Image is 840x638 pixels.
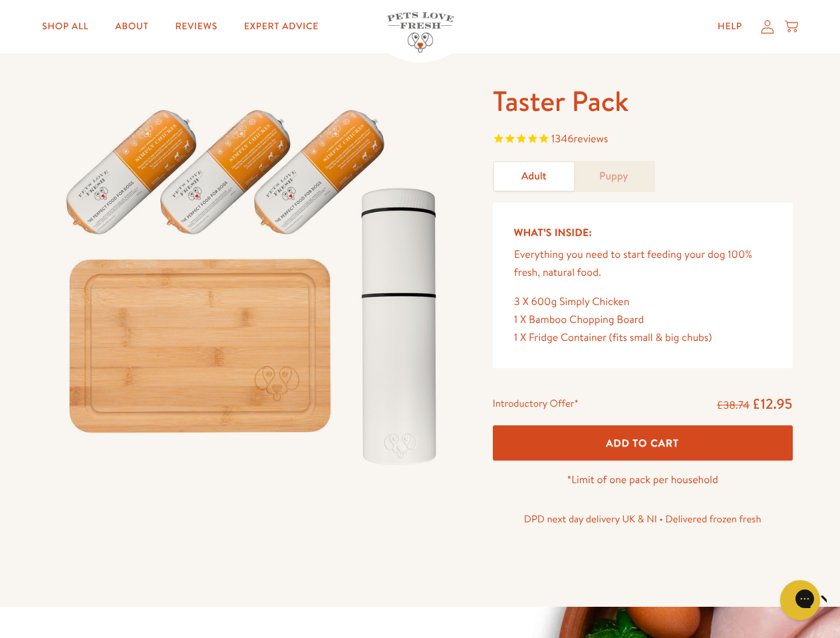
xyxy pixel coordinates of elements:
a: Reviews [164,13,227,40]
a: Expert Advice [233,13,329,40]
span: 1 X Bamboo Chopping Board [514,312,644,327]
a: Shop All [31,13,99,40]
h1: Taster Pack [493,83,793,120]
p: Everything you need to start feeding your dog 100% fresh, natural food. [514,246,771,282]
iframe: Gorgias live chat messenger [773,576,827,625]
p: *Limit of one pack per household [493,471,793,489]
button: Add To Cart [493,425,793,461]
p: DPD next day delivery UK & NI • Delivered frozen fresh [493,510,793,528]
img: Pets Love Fresh [387,12,454,53]
div: 3 X 600g Simply Chicken [514,293,771,311]
span: Rated 4.8 out of 5 stars 1346 reviews [493,130,793,150]
a: About [104,13,159,40]
iframe: Gorgias live chat window [551,110,827,578]
div: Introductory Offer* [493,395,579,415]
img: Taster Pack - Adult [48,83,461,479]
a: Adult [494,162,574,191]
div: 1 X Fridge Container (fits small & big chubs) [514,329,771,347]
a: Help [707,13,753,40]
h5: What’s Inside: [514,224,771,241]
